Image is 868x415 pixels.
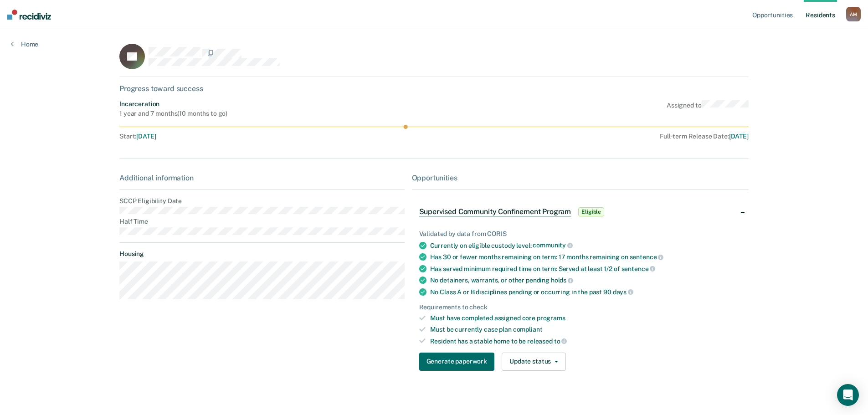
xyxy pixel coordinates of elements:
[119,197,404,205] dt: SCCP Eligibility Date
[537,314,565,322] span: programs
[551,277,573,284] span: holds
[667,100,749,118] div: Assigned to
[430,288,741,296] div: No Class A or B disciplines pending or occurring in the past 90
[430,253,741,261] div: Has 30 or fewer months remaining on term: 17 months remaining on
[430,276,741,284] div: No detainers, warrants, or other pending
[419,353,498,371] a: Navigate to form link
[119,133,406,140] div: Start :
[554,338,567,345] span: to
[11,40,38,48] a: Home
[410,133,749,140] div: Full-term Release Date :
[430,326,741,333] div: Must be currently case plan
[119,110,227,118] div: 1 year and 7 months ( 10 months to go )
[7,10,51,20] img: Recidiviz
[430,265,741,273] div: Has served minimum required time on term: Served at least 1/2 of
[419,230,741,238] div: Validated by data from CORIS
[119,174,404,182] div: Additional information
[621,265,656,272] span: sentence
[533,241,573,249] span: community
[613,288,633,296] span: days
[419,207,571,216] span: Supervised Community Confinement Program
[430,337,741,345] div: Resident has a stable home to be released
[419,303,741,311] div: Requirements to check
[430,241,741,250] div: Currently on eligible custody level:
[729,133,749,140] span: [DATE]
[578,207,604,216] span: Eligible
[502,353,566,371] button: Update status
[119,250,404,258] dt: Housing
[412,197,749,226] div: Supervised Community Confinement ProgramEligible
[119,100,227,108] div: Incarceration
[419,353,494,371] button: Generate paperwork
[412,174,749,182] div: Opportunities
[119,84,749,93] div: Progress toward success
[630,253,664,261] span: sentence
[136,133,156,140] span: [DATE]
[430,314,741,322] div: Must have completed assigned core
[846,7,861,21] div: A M
[837,384,859,406] div: Open Intercom Messenger
[846,7,861,21] button: AM
[119,218,404,225] dt: Half Time
[513,326,543,333] span: compliant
